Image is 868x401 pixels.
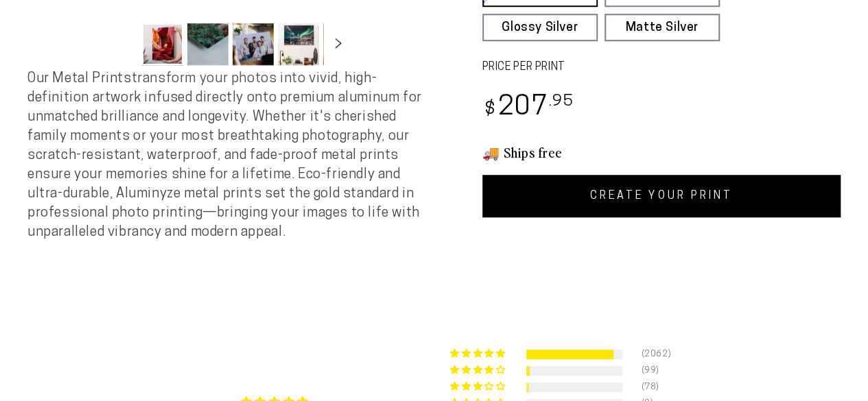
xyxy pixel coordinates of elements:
div: (2062) [641,350,657,359]
h3: 🚚 Ships free [482,143,841,161]
button: Load image 1 in gallery view [142,23,183,65]
label: PRICE PER PRINT [482,60,841,75]
div: 4% (99) reviews with 4 star rating [450,365,507,376]
div: 3% (78) reviews with 3 star rating [450,382,507,392]
div: (78) [641,382,657,392]
button: Load image 3 in gallery view [233,23,274,65]
a: CREATE YOUR PRINT [482,175,841,217]
div: 91% (2062) reviews with 5 star rating [450,349,507,359]
button: Load image 2 in gallery view [187,23,228,65]
button: Slide left [108,29,138,59]
span: $ [484,101,496,119]
bdi: 207 [482,95,574,121]
button: Slide right [323,29,353,59]
a: Matte Silver [605,14,720,41]
div: (99) [641,366,657,376]
span: Our Metal Prints transform your photos into vivid, high-definition artwork infused directly onto ... [27,72,422,239]
sup: .95 [549,94,574,110]
a: Glossy Silver [482,14,598,41]
button: Load image 4 in gallery view [278,23,319,65]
